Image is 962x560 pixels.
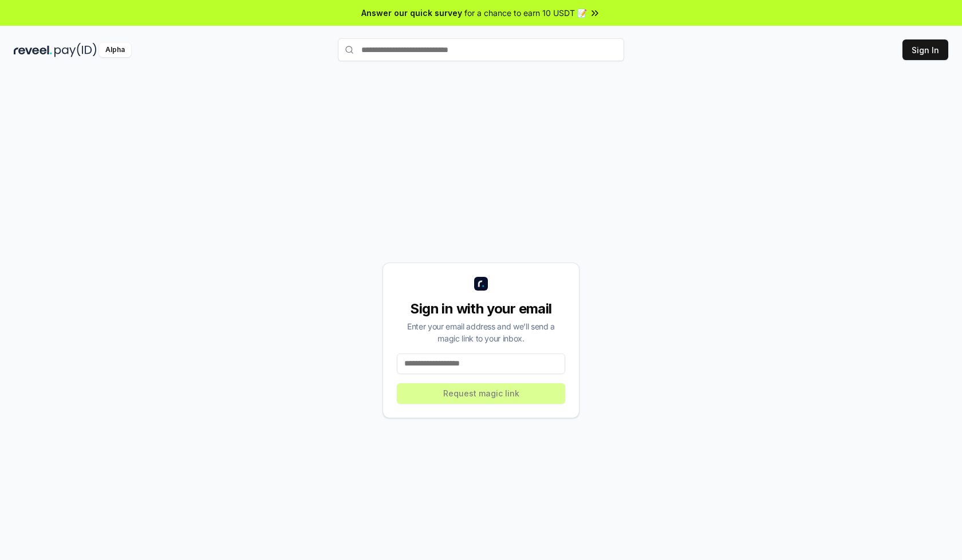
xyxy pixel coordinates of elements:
[361,7,462,19] span: Answer our quick survey
[397,320,565,344] div: Enter your email address and we’ll send a magic link to your inbox.
[99,43,131,57] div: Alpha
[397,300,565,318] div: Sign in with your email
[54,43,97,57] img: pay_id
[14,43,52,57] img: reveel_dark
[474,277,488,291] img: logo_small
[464,7,587,19] span: for a chance to earn 10 USDT 📝
[902,39,948,60] button: Sign In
